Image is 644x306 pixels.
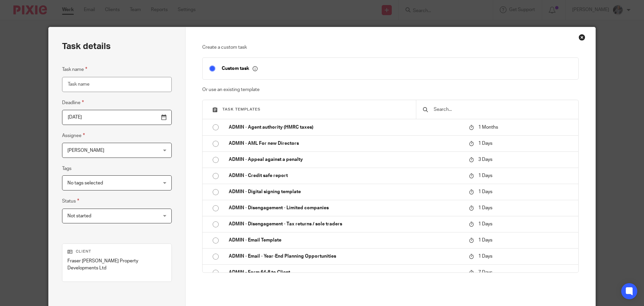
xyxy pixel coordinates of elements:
[229,140,462,147] p: ADMIN - AML For new Directors
[62,77,172,92] input: Task name
[229,156,462,163] p: ADMIN - Appeal against a penalty
[478,222,492,226] span: 1 Days
[478,157,492,162] span: 3 Days
[229,172,462,179] p: ADMIN - Credit safe report
[478,141,492,146] span: 1 Days
[62,165,71,172] label: Tags
[229,237,462,244] p: ADMIN - Email Template
[478,173,492,178] span: 1 Days
[62,110,172,125] input: Pick a date
[478,270,492,275] span: 7 Days
[478,189,492,194] span: 1 Days
[67,258,166,271] p: Fraser [PERSON_NAME] Property Developments Ltd
[67,214,91,218] span: Not started
[222,65,258,72] p: Custom task
[478,206,492,210] span: 1 Days
[222,107,261,111] span: Task templates
[67,249,166,254] p: Client
[579,34,585,41] div: Close this dialog window
[229,124,462,131] p: ADMIN - Agent authority (HMRC taxes)
[229,221,462,227] p: ADMIN - Disengagement - Tax returns / sole traders
[62,99,84,106] label: Deadline
[67,148,104,153] span: [PERSON_NAME]
[433,106,572,113] input: Search...
[62,65,87,73] label: Task name
[478,254,492,259] span: 1 Days
[229,269,462,276] p: ADMIN - Form 64-8 to Client
[202,44,579,51] p: Create a custom task
[62,132,85,139] label: Assignee
[62,41,111,52] h2: Task details
[62,197,79,205] label: Status
[478,238,492,243] span: 1 Days
[229,205,462,211] p: ADMIN - Disengagement - Limited companies
[202,86,579,93] p: Or use an existing template
[229,253,462,260] p: ADMIN - Email - Year-End Planning Opportunities
[478,125,498,130] span: 1 Months
[67,181,103,185] span: No tags selected
[229,188,462,195] p: ADMIN - Digital signing template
